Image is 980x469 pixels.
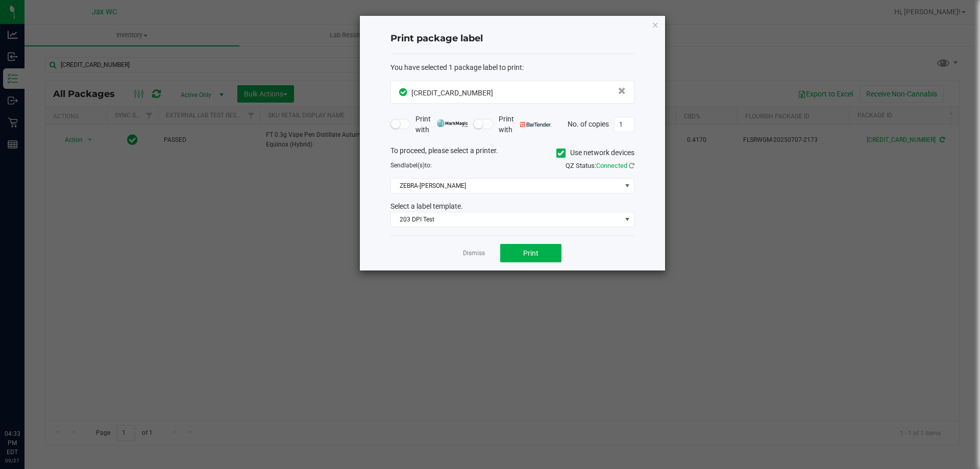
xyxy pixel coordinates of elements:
[10,387,41,418] iframe: Resource center
[596,162,627,169] span: Connected
[556,147,634,158] label: Use network devices
[411,89,493,97] span: [CREDIT_CARD_NUMBER]
[391,179,621,193] span: ZEBRA-[PERSON_NAME]
[383,201,642,212] div: Select a label template.
[390,63,522,71] span: You have selected 1 package label to print
[566,162,634,169] span: QZ Status:
[523,249,538,257] span: Print
[399,87,409,97] span: In Sync
[383,145,642,161] div: To proceed, please select a printer.
[499,114,551,135] span: Print with
[463,249,485,258] a: Dismiss
[415,114,468,135] span: Print with
[568,119,609,128] span: No. of copies
[390,162,432,169] span: Send to:
[500,244,561,262] button: Print
[437,119,468,127] img: mark_magic_cybra.png
[390,62,634,73] div: :
[520,122,551,127] img: bartender.png
[404,162,425,169] span: label(s)
[391,212,621,227] span: 203 DPI Test
[390,32,634,45] h4: Print package label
